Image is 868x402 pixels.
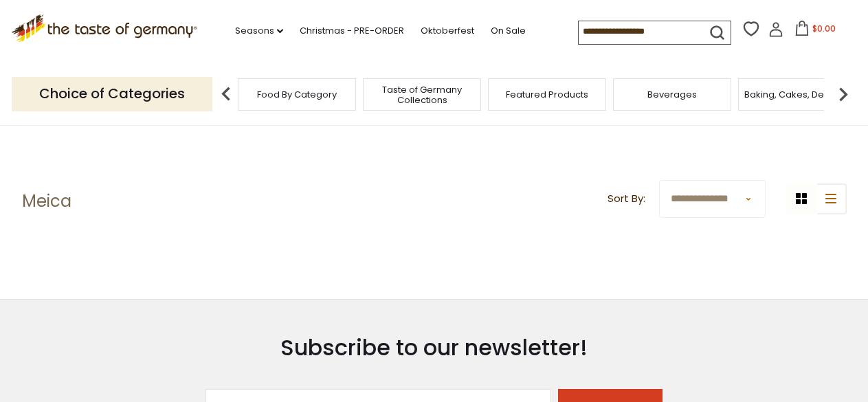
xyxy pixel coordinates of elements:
a: Baking, Cakes, Desserts [744,89,851,100]
p: Choice of Categories [12,77,212,111]
h3: Subscribe to our newsletter! [205,334,663,361]
a: Food By Category [257,89,337,100]
a: Taste of Germany Collections [367,85,477,105]
a: Featured Products [506,89,588,100]
a: Beverages [647,89,697,100]
img: previous arrow [212,80,240,108]
h1: Meica [22,191,71,212]
a: Seasons [235,23,283,38]
label: Sort By: [608,190,645,208]
button: $0.00 [786,21,845,41]
span: $0.00 [812,23,836,34]
a: On Sale [491,23,526,38]
img: next arrow [830,80,857,108]
a: Christmas - PRE-ORDER [300,23,404,38]
a: Oktoberfest [421,23,474,38]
